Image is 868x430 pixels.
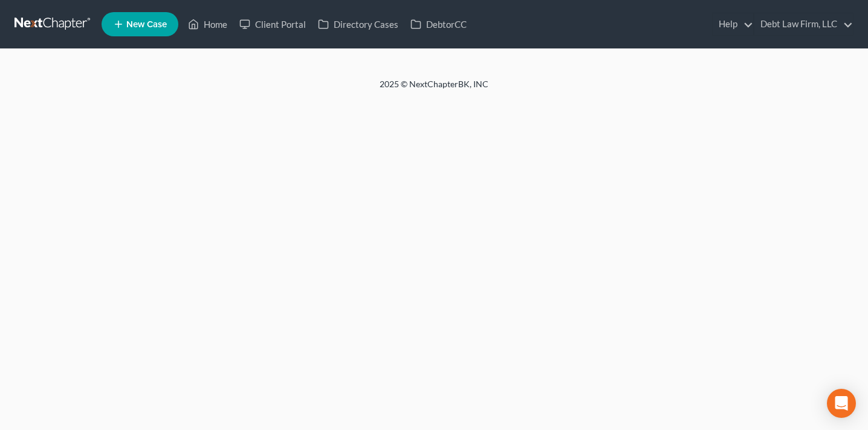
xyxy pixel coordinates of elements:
new-legal-case-button: New Case [102,12,178,36]
a: Debt Law Firm, LLC [754,13,853,35]
a: Client Portal [233,13,312,35]
a: Help [713,13,753,35]
div: 2025 © NextChapterBK, INC [89,78,779,100]
a: Home [182,13,233,35]
div: Open Intercom Messenger [827,389,856,418]
a: Directory Cases [312,13,404,35]
a: DebtorCC [404,13,473,35]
